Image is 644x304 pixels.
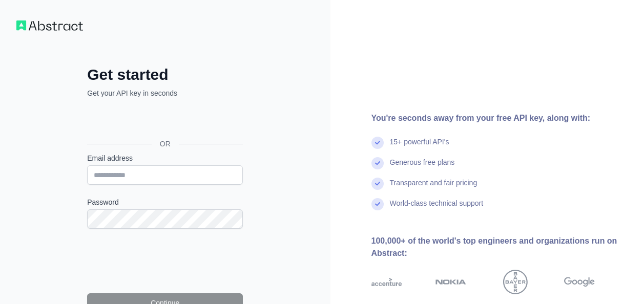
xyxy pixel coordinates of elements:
[87,153,243,163] label: Email address
[371,198,384,210] img: check mark
[371,270,402,294] img: accenture
[152,139,179,149] span: OR
[371,235,628,259] div: 100,000+ of the world's top engineers and organizations run on Abstract:
[390,157,455,178] div: Generous free plans
[16,20,83,31] img: Workflow
[371,137,384,149] img: check mark
[371,157,384,169] img: check mark
[87,88,243,98] p: Get your API key in seconds
[390,178,477,198] div: Transparent and fair pricing
[82,110,246,132] iframe: Botão "Fazer login com o Google"
[390,198,484,219] div: World-class technical support
[371,178,384,190] img: check mark
[564,270,595,294] img: google
[87,197,243,207] label: Password
[503,270,528,294] img: bayer
[87,241,243,281] iframe: reCAPTCHA
[390,137,449,157] div: 15+ powerful API's
[435,270,466,294] img: nokia
[87,66,243,84] h2: Get started
[371,112,628,124] div: You're seconds away from your free API key, along with:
